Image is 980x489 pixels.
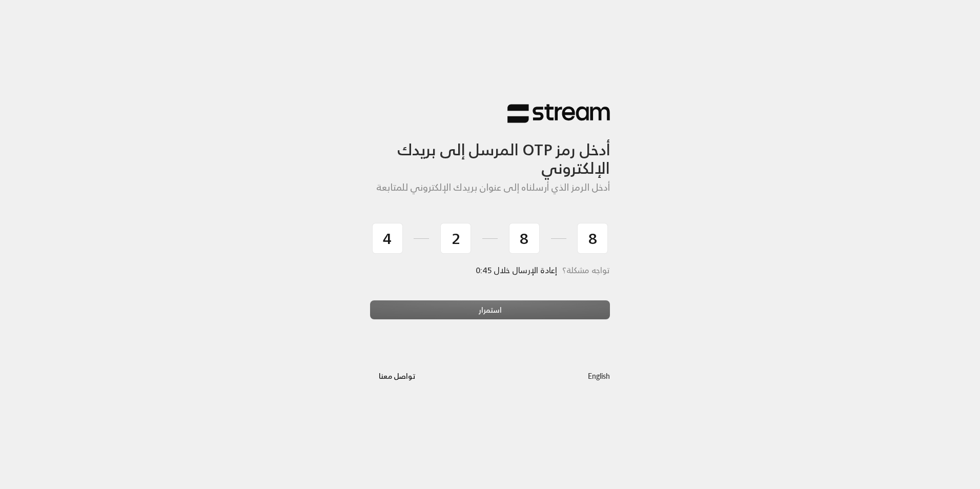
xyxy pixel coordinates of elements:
a: English [588,366,610,385]
span: إعادة الإرسال خلال 0:45 [476,263,557,277]
button: تواصل معنا [370,366,424,385]
h3: أدخل رمز OTP المرسل إلى بريدك الإلكتروني [370,124,610,177]
img: Stream Logo [507,104,610,124]
h5: أدخل الرمز الذي أرسلناه إلى عنوان بريدك الإلكتروني للمتابعة [370,182,610,193]
span: تواجه مشكلة؟ [562,263,610,277]
a: تواصل معنا [370,370,424,382]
